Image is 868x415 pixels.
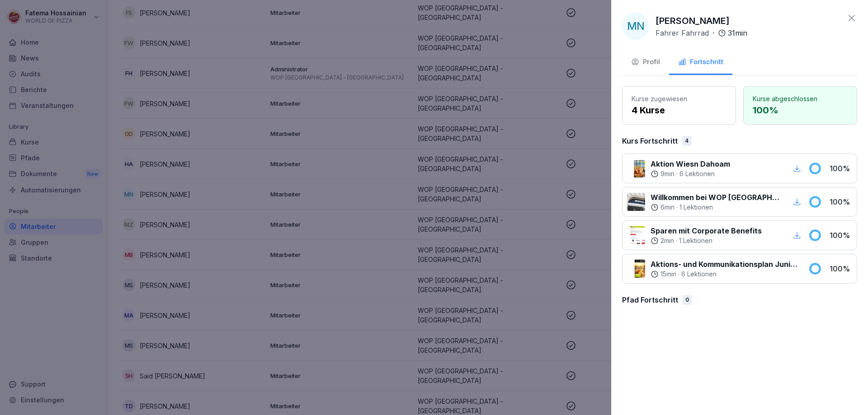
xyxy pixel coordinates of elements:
[682,136,691,146] div: 4
[651,225,762,236] p: Sparen mit Corporate Benefits
[753,103,848,117] p: 100 %
[631,57,660,67] div: Profil
[656,14,730,28] p: [PERSON_NAME]
[632,103,726,117] p: 4 Kurse
[728,28,747,38] p: 31 min
[679,203,713,212] p: 1 Lektionen
[651,159,730,169] p: Aktion Wiesn Dahoam
[622,51,669,75] button: Profil
[651,236,762,245] div: ·
[651,192,780,203] p: Willkommen bei WOP [GEOGRAPHIC_DATA]
[651,259,797,270] p: Aktions- und Kommunikationsplan Juni bis August
[681,270,717,279] p: 6 Lektionen
[622,135,678,146] p: Kurs Fortschritt
[660,236,674,245] p: 2 min
[632,94,726,103] p: Kurse zugewiesen
[660,169,675,178] p: 9 min
[651,169,730,178] div: ·
[830,263,852,274] p: 100 %
[651,270,797,279] div: ·
[622,13,649,40] div: MN
[830,163,852,174] p: 100 %
[651,203,780,212] div: ·
[660,270,676,279] p: 15 min
[830,196,852,207] p: 100 %
[683,295,692,305] div: 0
[679,236,712,245] p: 1 Lektionen
[678,57,723,67] div: Fortschritt
[753,94,848,103] p: Kurse abgeschlossen
[656,28,709,38] p: Fahrer Fahrrad
[669,51,732,75] button: Fortschritt
[830,230,852,241] p: 100 %
[622,294,678,305] p: Pfad Fortschritt
[679,169,715,178] p: 6 Lektionen
[660,203,675,212] p: 6 min
[656,28,747,38] div: ·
